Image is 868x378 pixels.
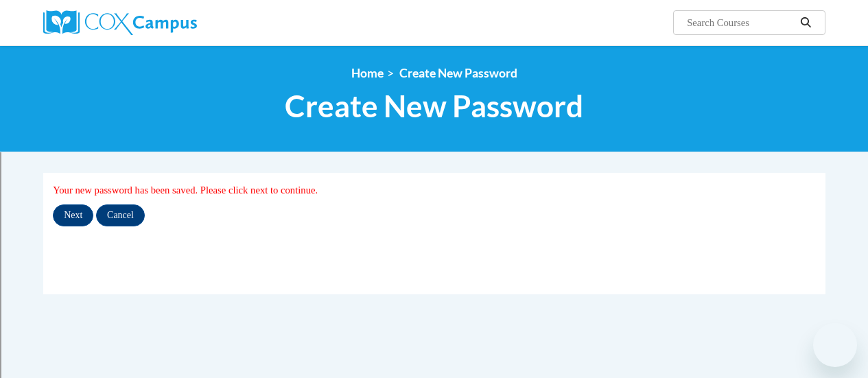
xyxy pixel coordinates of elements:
iframe: Button to launch messaging window [813,323,857,367]
span: Create New Password [285,88,583,124]
span: Create New Password [399,66,517,80]
img: Cox Campus [43,10,197,35]
input: Search Courses [685,14,795,31]
button: Search [795,14,816,31]
a: Cox Campus [43,10,290,35]
a: Home [351,66,384,80]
